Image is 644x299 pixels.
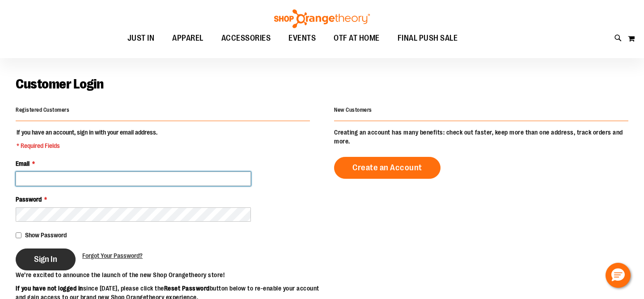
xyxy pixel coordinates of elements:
button: Sign In [16,248,76,270]
a: FINAL PUSH SALE [389,28,467,49]
span: Email [16,160,30,167]
a: OTF AT HOME [325,28,389,49]
a: APPAREL [163,28,212,49]
strong: Registered Customers [16,107,69,113]
legend: If you have an account, sign in with your email address. [16,128,158,150]
span: ACCESSORIES [221,28,271,48]
a: ACCESSORIES [212,28,280,49]
span: OTF AT HOME [334,28,380,48]
a: JUST IN [119,28,164,49]
p: Creating an account has many benefits: check out faster, keep more than one address, track orders... [334,128,628,146]
span: APPAREL [172,28,203,48]
strong: New Customers [334,107,372,113]
span: EVENTS [288,28,316,48]
span: Forgot Your Password? [82,252,143,259]
img: Shop Orangetheory [273,9,371,28]
span: Show Password [25,232,67,239]
strong: Reset Password [164,285,210,292]
span: JUST IN [127,28,155,48]
strong: If you have not logged in [16,285,83,292]
p: We’re excited to announce the launch of the new Shop Orangetheory store! [16,270,322,279]
a: EVENTS [280,28,325,49]
span: Sign In [34,254,57,264]
span: * Required Fields [17,141,157,150]
a: Forgot Your Password? [82,251,143,260]
span: Password [16,196,42,203]
span: FINAL PUSH SALE [398,28,458,48]
button: Hello, have a question? Let’s chat. [606,263,631,288]
span: Customer Login [16,76,103,92]
a: Create an Account [334,157,441,179]
span: Create an Account [352,163,422,173]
